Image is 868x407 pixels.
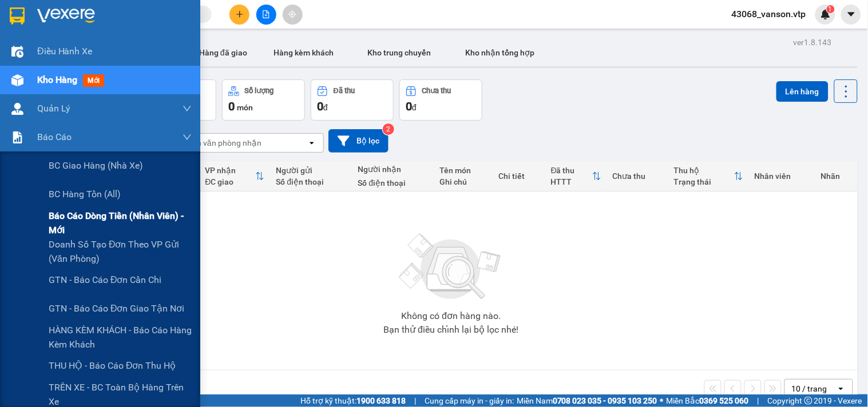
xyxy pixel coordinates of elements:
[425,394,514,407] span: Cung cấp máy in - giấy in:
[11,103,23,115] img: warehouse-icon
[794,36,832,49] div: ver 1.8.143
[11,46,23,58] img: warehouse-icon
[394,227,508,307] img: svg+xml;base64,PHN2ZyBjbGFzcz0ibGlzdC1wbHVnX19zdmciIHhtbG5zPSJodHRwOi8vd3d3LnczLm9yZy8yMDAwL3N2Zy...
[792,383,827,394] div: 10 / trang
[846,9,857,19] span: caret-down
[804,397,812,405] span: copyright
[821,171,852,181] div: Nhãn
[829,5,833,13] span: 1
[383,123,394,135] sup: 2
[205,177,255,186] div: ĐC giao
[821,9,831,19] img: icon-new-feature
[545,161,607,191] th: Toggle SortBy
[237,103,253,112] span: món
[440,177,487,186] div: Ghi chú
[356,396,406,405] strong: 1900 633 818
[183,133,192,142] span: down
[311,79,394,121] button: Đã thu0đ
[334,87,355,95] div: Đã thu
[49,323,192,352] span: HÀNG KÈM KHÁCH - Báo cáo hàng kèm khách
[368,48,431,57] span: Kho trung chuyển
[49,158,143,173] span: BC giao hàng (nhà xe)
[412,103,417,112] span: đ
[11,131,23,143] img: solution-icon
[49,237,192,266] span: Doanh số tạo đơn theo VP gửi (văn phòng)
[236,10,244,18] span: plus
[37,101,70,115] span: Quản Lý
[222,79,305,121] button: Số lượng0món
[551,166,592,175] div: Đã thu
[499,171,540,181] div: Chi tiết
[49,187,121,201] span: BC hàng tồn (all)
[553,396,657,405] strong: 0708 023 035 - 0935 103 250
[37,130,72,144] span: Báo cáo
[37,74,77,85] span: Kho hàng
[776,81,829,102] button: Lên hàng
[668,161,749,191] th: Toggle SortBy
[440,166,487,175] div: Tên món
[11,74,23,86] img: warehouse-icon
[667,394,749,407] span: Miền Bắc
[723,7,815,21] span: 43068_vanson.vtp
[300,394,406,407] span: Hỗ trợ kỹ thuật:
[245,87,274,95] div: Số lượng
[660,398,664,403] span: ⚪️
[674,177,734,186] div: Trạng thái
[229,5,249,25] button: plus
[841,5,861,25] button: caret-down
[700,396,749,405] strong: 0369 525 060
[276,177,346,186] div: Số điện thoại
[205,166,255,175] div: VP nhận
[466,48,535,57] span: Kho nhận tổng hợp
[274,48,334,57] span: Hàng kèm khách
[83,74,104,87] span: mới
[755,171,810,181] div: Nhân viên
[674,166,734,175] div: Thu hộ
[256,5,276,25] button: file-add
[317,99,323,113] span: 0
[551,177,592,186] div: HTTT
[307,138,316,147] svg: open
[401,312,501,321] div: Không có đơn hàng nào.
[199,161,270,191] th: Toggle SortBy
[517,394,657,407] span: Miền Nam
[358,165,429,174] div: Người nhận
[49,301,185,316] span: GTN - Báo cáo đơn giao tận nơi
[837,384,846,393] svg: open
[49,209,192,237] span: Báo cáo dòng tiền (nhân viên) - mới
[190,39,256,66] button: Hàng đã giao
[183,137,261,149] div: Chọn văn phòng nhận
[358,178,429,187] div: Số điện thoại
[37,44,93,58] span: Điều hành xe
[613,171,663,181] div: Chưa thu
[183,104,192,113] span: down
[827,5,835,13] sup: 1
[276,166,346,175] div: Người gửi
[414,394,416,407] span: |
[399,79,482,121] button: Chưa thu0đ
[262,10,270,18] span: file-add
[383,325,518,334] div: Bạn thử điều chỉnh lại bộ lọc nhé!
[49,273,162,287] span: GTN - Báo cáo đơn cần chi
[288,10,296,18] span: aim
[10,7,25,25] img: logo-vxr
[228,99,235,113] span: 0
[328,129,389,153] button: Bộ lọc
[49,358,176,373] span: THU HỘ - Báo cáo đơn thu hộ
[283,5,303,25] button: aim
[758,394,759,407] span: |
[323,103,328,112] span: đ
[422,87,451,95] div: Chưa thu
[406,99,412,113] span: 0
